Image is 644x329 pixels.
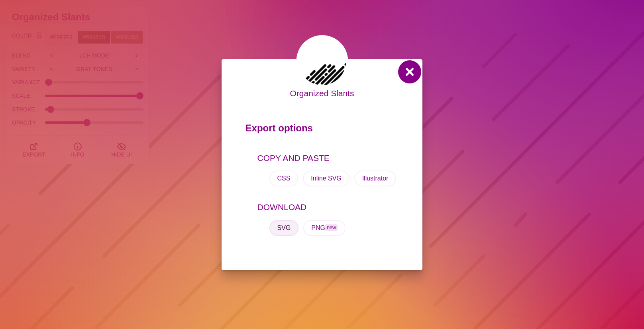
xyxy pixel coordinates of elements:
[269,220,299,236] button: SVG
[245,119,399,141] p: Export options
[354,170,397,186] button: Illustrator
[257,152,399,164] p: COPY AND PASTE
[303,220,346,236] button: PNGnew
[257,201,399,214] p: DOWNLOAD
[269,170,298,186] button: CSS
[290,87,354,100] p: Organized Slants
[325,224,338,231] span: new
[303,170,349,186] button: Inline SVG
[296,35,348,87] img: a group of rounded lines at 45 degree angle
